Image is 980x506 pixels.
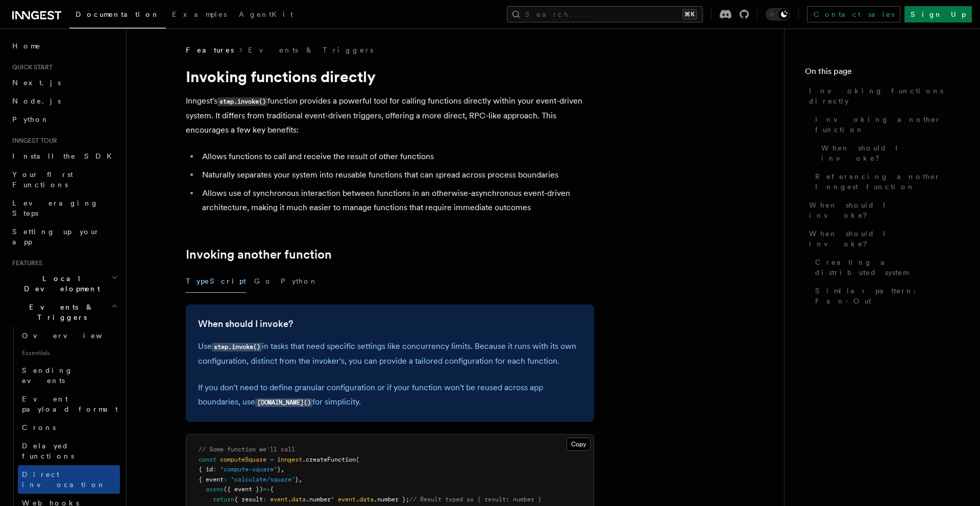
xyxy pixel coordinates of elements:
span: { event [199,476,224,483]
a: Direct invocation [18,465,120,494]
a: Event payload format [18,390,120,418]
span: inngest [277,456,302,463]
button: Local Development [8,269,120,298]
a: Invoking another function [186,247,332,262]
span: ({ event }) [224,486,263,493]
a: Contact sales [807,6,900,22]
span: .createFunction [302,456,356,463]
a: When should I invoke? [198,317,293,331]
a: Crons [18,418,120,437]
span: // Result typed as { result: number } [409,496,542,503]
button: Toggle dark mode [766,8,790,20]
a: Examples [166,3,233,28]
a: Your first Functions [8,165,120,194]
span: : [213,466,216,473]
a: Sign Up [904,6,972,22]
span: } [295,476,299,483]
button: TypeScript [186,270,246,293]
p: If you don't need to define granular configuration or if your function won't be reused across app... [198,381,582,410]
li: Allows functions to call and receive the result of other functions [199,149,594,164]
span: Home [12,41,41,51]
span: Similar pattern: Fan-Out [815,286,960,306]
span: Crons [22,423,56,432]
a: Similar pattern: Fan-Out [811,282,960,310]
button: Python [281,270,318,293]
a: Overview [18,326,120,345]
span: , [281,466,284,473]
span: Inngest tour [8,137,57,145]
span: ( [356,456,359,463]
span: Next.js [12,79,61,87]
span: Documentation [76,10,160,18]
a: Next.js [8,73,120,92]
span: Install the SDK [12,152,118,160]
a: Invoking functions directly [805,82,960,110]
span: Quick start [8,63,53,71]
span: return [213,496,234,503]
span: data [291,496,306,503]
span: const [199,456,216,463]
span: Examples [172,10,227,18]
span: . [356,496,359,503]
span: => [263,486,270,493]
a: Home [8,37,120,55]
a: Install the SDK [8,147,120,165]
a: Sending events [18,361,120,390]
span: async [206,486,224,493]
span: event [338,496,356,503]
span: Overview [22,332,127,340]
span: "calculate/square" [231,476,295,483]
span: Invoking functions directly [809,86,960,106]
span: When should I invoke? [821,143,960,163]
h1: Invoking functions directly [186,67,594,86]
span: = [270,456,274,463]
span: Features [186,45,234,55]
span: Direct invocation [22,470,106,489]
span: computeSquare [220,456,266,463]
span: data [359,496,374,503]
a: Documentation [69,3,166,29]
code: step.invoke() [212,343,262,351]
kbd: ⌘K [682,9,697,19]
span: .number }; [374,496,409,503]
button: Go [254,270,273,293]
span: Python [12,115,50,123]
span: : [224,476,227,483]
span: : [263,496,266,503]
a: Creating a distributed system [811,253,960,282]
button: Events & Triggers [8,298,120,326]
span: { id [199,466,213,473]
span: // Some function we'll call [199,446,295,453]
code: [DOMAIN_NAME]() [255,398,312,407]
h4: On this page [805,65,960,82]
span: AgentKit [239,10,293,18]
span: { [270,486,274,493]
a: Setting up your app [8,222,120,251]
button: Copy [567,438,591,451]
span: Delayed functions [22,442,74,460]
a: AgentKit [233,3,299,28]
code: step.invoke() [217,97,267,106]
li: Allows use of synchronous interaction between functions in an otherwise-asynchronous event-driven... [199,186,594,215]
span: Your first Functions [12,170,73,189]
span: } [277,466,281,473]
p: Use in tasks that need specific settings like concurrency limits. Because it runs with its own co... [198,339,582,368]
span: Local Development [8,273,111,294]
span: { result [234,496,263,503]
a: Python [8,110,120,129]
span: Sending events [22,366,73,385]
span: , [299,476,302,483]
a: Leveraging Steps [8,194,120,222]
span: .number [306,496,331,503]
span: Referencing another Inngest function [815,171,960,192]
span: . [288,496,291,503]
span: Creating a distributed system [815,257,960,277]
p: Inngest's function provides a powerful tool for calling functions directly within your event-driv... [186,94,594,137]
span: "compute-square" [220,466,277,473]
a: When should I invoke? [805,224,960,253]
a: Delayed functions [18,437,120,465]
a: When should I invoke? [817,139,960,167]
span: Invoking another function [815,114,960,135]
span: Setting up your app [12,227,100,246]
a: Invoking another function [811,110,960,139]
